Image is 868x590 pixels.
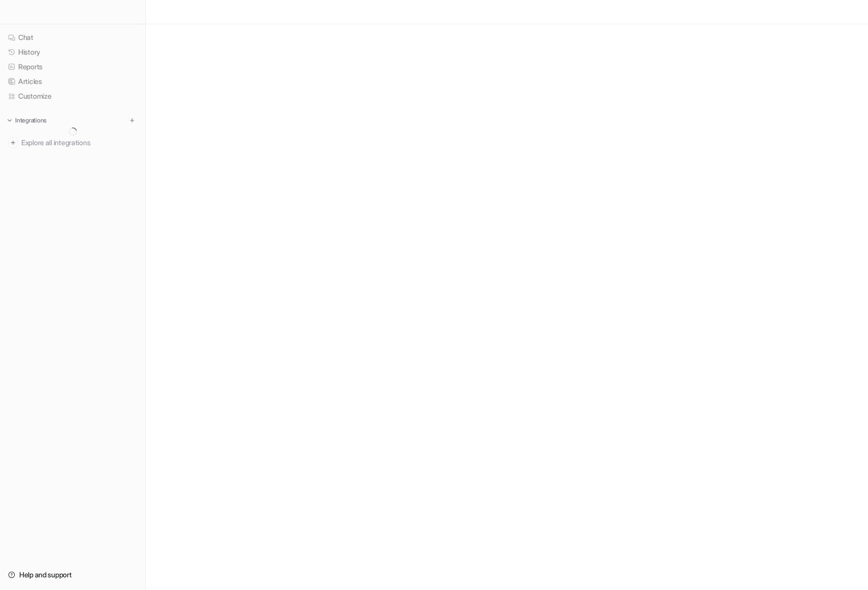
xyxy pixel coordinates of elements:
[8,138,18,148] img: explore all integrations
[15,116,47,124] p: Integrations
[129,117,136,124] img: menu_add.svg
[4,115,50,125] button: Integrations
[4,30,141,45] a: Chat
[4,45,141,59] a: History
[4,89,141,103] a: Customize
[4,74,141,89] a: Articles
[4,568,141,582] a: Help and support
[4,60,141,74] a: Reports
[21,135,137,151] span: Explore all integrations
[4,136,141,150] a: Explore all integrations
[6,117,13,124] img: expand menu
